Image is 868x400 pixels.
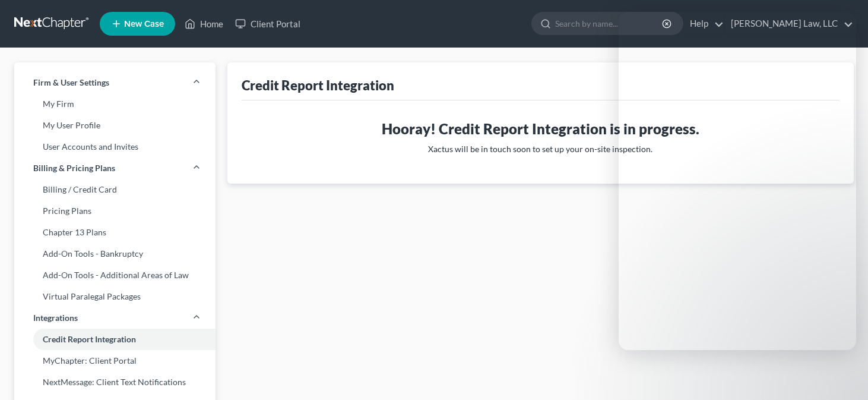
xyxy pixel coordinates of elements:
a: Firm & User Settings [14,72,216,93]
a: My Firm [14,93,216,115]
a: User Accounts and Invites [14,136,216,158]
a: Home [179,13,229,34]
a: Integrations [14,307,216,329]
span: New Case [124,20,164,29]
a: Virtual Paralegal Packages [14,286,216,307]
a: Chapter 13 Plans [14,222,216,243]
a: NextMessage: Client Text Notifications [14,371,216,393]
a: Add-On Tools - Bankruptcy [14,243,216,264]
div: Credit Report Integration [242,77,394,94]
a: MyChapter: Client Portal [14,350,216,371]
p: Xactus will be in touch soon to set up your on-site inspection. [251,143,831,155]
input: Search by name... [555,12,664,34]
a: Pricing Plans [14,200,216,222]
a: Client Portal [229,13,306,34]
h3: Hooray! Credit Report Integration is in progress. [251,119,831,138]
a: My User Profile [14,115,216,136]
a: Billing & Pricing Plans [14,158,216,179]
a: Billing / Credit Card [14,179,216,200]
iframe: Intercom live chat [619,12,856,350]
a: Credit Report Integration [14,329,216,350]
a: Add-On Tools - Additional Areas of Law [14,264,216,286]
span: Billing & Pricing Plans [33,162,115,174]
span: Firm & User Settings [33,77,109,89]
span: Integrations [33,312,78,324]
